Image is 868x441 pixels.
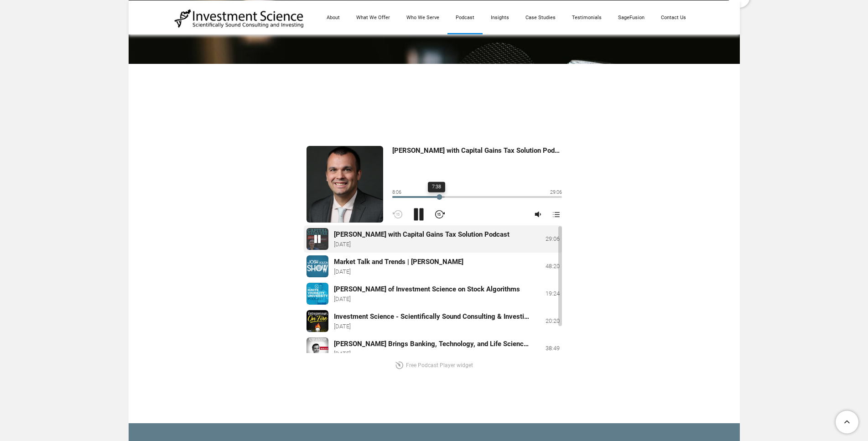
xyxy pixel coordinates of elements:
[537,235,560,243] div: 29:06
[391,358,477,372] a: Free Podcast Player widget
[537,345,560,352] div: 38:49
[434,209,445,220] div: Next
[334,323,351,330] time: [DATE]
[392,146,562,155] div: [PERSON_NAME] with Capital Gains Tax Solution Podcast
[533,209,544,220] div: Volume
[334,257,463,266] div: Market Talk and Trends | [PERSON_NAME]
[174,8,304,28] img: Investment Science | NYC Consulting Services
[307,146,383,223] img: Michael Kelly with Capital Gains Tax Solution Podcast
[537,290,560,297] div: 19:24
[537,263,560,270] div: 48:20
[334,285,520,294] div: [PERSON_NAME] of Investment Science on Stock Algorithms
[334,230,509,239] div: [PERSON_NAME] with Capital Gains Tax Solution Podcast
[537,317,560,325] div: 20:20
[334,241,351,248] time: [DATE]
[334,268,351,275] time: [DATE]
[334,350,351,358] time: [DATE]
[334,339,531,348] div: [PERSON_NAME] Brings Banking, Technology, and Life Sciences Together
[832,407,863,436] a: To Top
[411,206,427,223] div: Pause
[334,312,531,321] div: Investment Science - Scientifically Sound Consulting & Investing with [PERSON_NAME]
[334,296,351,303] time: [DATE]
[551,209,562,220] div: Playlist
